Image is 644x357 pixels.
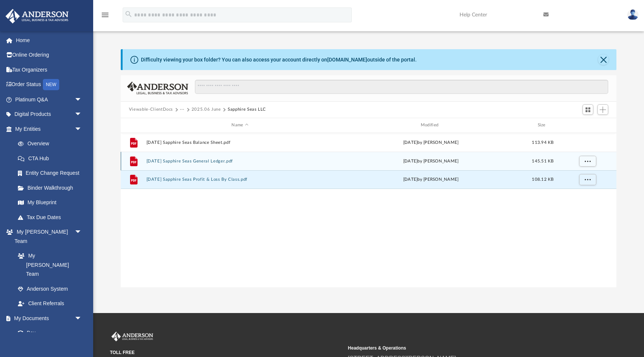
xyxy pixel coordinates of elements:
[75,311,89,326] span: arrow_drop_down
[101,14,110,19] a: menu
[598,54,609,65] button: Close
[5,121,93,136] a: My Entitiesarrow_drop_down
[5,77,93,92] a: Order StatusNEW
[129,106,173,113] button: Viewable-ClientDocs
[180,106,185,113] button: ···
[10,195,89,210] a: My Blueprint
[337,158,524,164] div: [DATE] by [PERSON_NAME]
[192,106,221,113] button: 2025.06 June
[532,159,553,163] span: 145.51 KB
[10,281,89,296] a: Anderson System
[597,104,609,115] button: Add
[5,107,93,122] a: Digital Productsarrow_drop_down
[228,106,266,113] button: Sapphire Seas LLC
[579,155,596,167] button: More options
[10,296,89,311] a: Client Referrals
[75,121,89,137] span: arrow_drop_down
[5,225,89,249] a: My [PERSON_NAME] Teamarrow_drop_down
[75,225,89,240] span: arrow_drop_down
[146,159,334,164] button: [DATE] Sapphire Seas General Ledger.pdf
[5,62,93,77] a: Tax Organizers
[110,349,343,356] small: TOLL FREE
[528,122,558,129] div: Size
[75,92,89,107] span: arrow_drop_down
[75,107,89,122] span: arrow_drop_down
[124,122,143,129] div: id
[124,10,133,18] i: search
[195,80,609,94] input: Search files and folders
[101,10,110,19] i: menu
[10,151,93,166] a: CTA Hub
[146,177,334,182] button: [DATE] Sapphire Seas Profit & Loss By Class.pdf
[146,122,334,129] div: Name
[5,311,89,326] a: My Documentsarrow_drop_down
[10,326,86,341] a: Box
[5,33,93,48] a: Home
[10,180,93,195] a: Binder Walkthrough
[532,177,553,181] span: 108.12 KB
[337,139,524,146] div: [DATE] by [PERSON_NAME]
[337,122,525,129] div: Modified
[121,133,616,288] div: grid
[110,332,155,341] img: Anderson Advisors Platinum Portal
[10,249,86,282] a: My [PERSON_NAME] Team
[579,174,596,185] button: More options
[3,9,71,23] img: Anderson Advisors Platinum Portal
[327,57,367,63] a: [DOMAIN_NAME]
[348,345,581,351] small: Headquarters & Operations
[10,136,93,151] a: Overview
[141,56,417,64] div: Difficulty viewing your box folder? You can also access your account directly on outside of the p...
[627,9,638,20] img: User Pic
[337,176,524,183] div: [DATE] by [PERSON_NAME]
[43,79,59,90] div: NEW
[10,166,93,181] a: Entity Change Request
[146,140,334,145] button: [DATE] Sapphire Seas Balance Sheet.pdf
[5,92,93,107] a: Platinum Q&Aarrow_drop_down
[10,210,93,225] a: Tax Due Dates
[5,48,93,63] a: Online Ordering
[561,122,613,129] div: id
[583,104,594,115] button: Switch to Grid View
[532,140,553,144] span: 113.94 KB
